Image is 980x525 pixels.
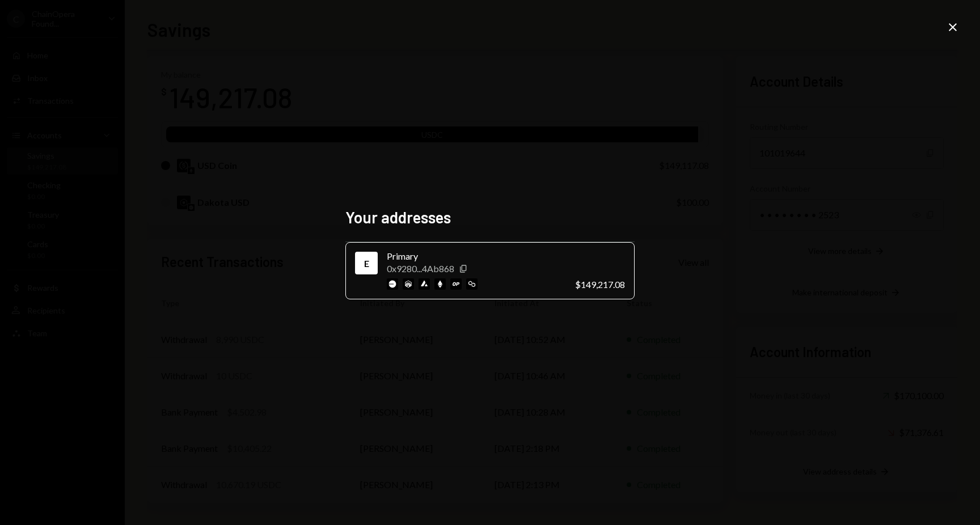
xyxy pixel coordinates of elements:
[466,278,478,290] img: polygon-mainnet
[419,278,430,290] img: avalanche-mainnet
[387,249,566,263] div: Primary
[387,263,454,274] div: 0x9280...4Ab868
[403,278,414,290] img: arbitrum-mainnet
[575,279,625,290] div: $149,217.08
[450,278,462,290] img: optimism-mainnet
[345,206,635,228] h2: Your addresses
[387,278,398,290] img: base-mainnet
[434,278,446,290] img: ethereum-mainnet
[357,254,375,272] div: Ethereum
